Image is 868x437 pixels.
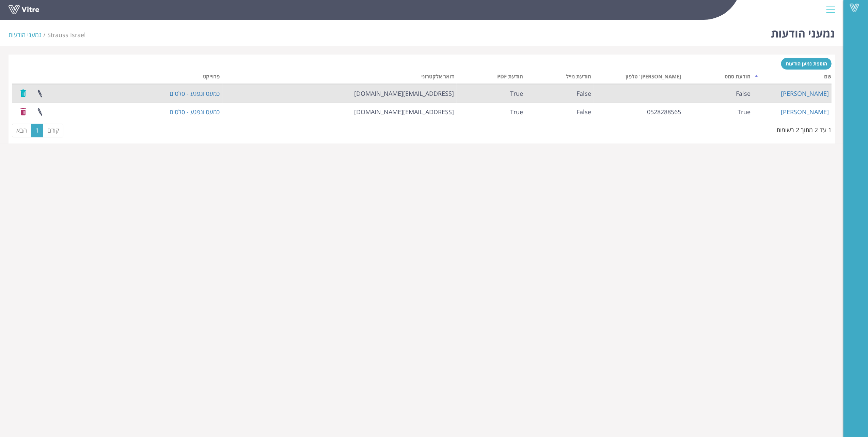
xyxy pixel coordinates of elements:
[786,60,827,67] span: הוספת נמען הודעות
[684,84,754,103] td: False
[781,108,829,116] a: [PERSON_NAME]
[99,71,222,84] th: פרוייקט
[684,103,754,121] td: True
[170,89,220,97] a: כמעט ונפגע - סלטים
[771,17,835,46] h1: נמעני הודעות
[223,103,457,121] td: [EMAIL_ADDRESS][DOMAIN_NAME]
[594,71,684,84] th: מס' טלפון
[457,84,526,103] td: True
[781,58,832,70] a: הוספת נמען הודעות
[47,31,86,39] span: 222
[753,71,832,84] th: שם: activate to sort column descending
[223,84,457,103] td: [EMAIL_ADDRESS][DOMAIN_NAME]
[9,31,47,40] li: נמעני הודעות
[526,103,594,121] td: False
[526,71,594,84] th: הודעת מייל
[776,123,832,135] div: 1 עד 2 מתוך 2 רשומות
[594,103,684,121] td: 0528288565
[684,71,754,84] th: הודעת סמס
[457,103,526,121] td: True
[170,108,220,116] a: כמעט ונפגע - סלטים
[457,71,526,84] th: הודעת PDF
[223,71,457,84] th: דואר אלקטרוני
[526,84,594,103] td: False
[31,124,43,137] a: 1
[12,124,31,137] a: הבא
[781,89,829,97] a: [PERSON_NAME]
[43,124,63,137] a: קודם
